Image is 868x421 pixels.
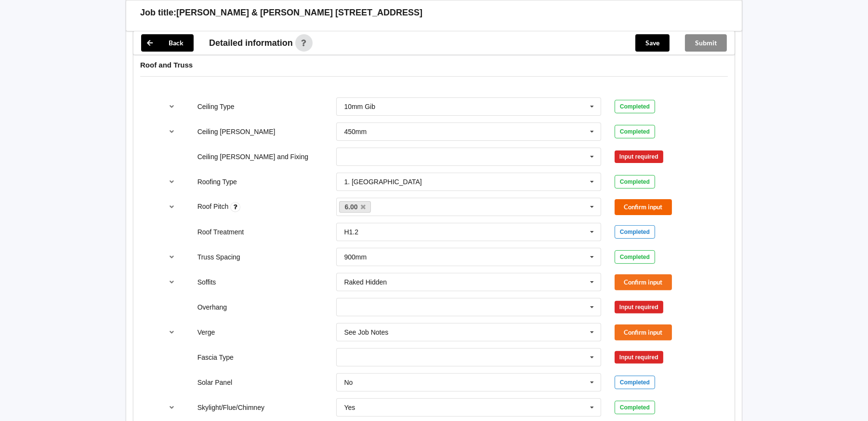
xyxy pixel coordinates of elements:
[163,273,182,291] button: reference-toggle
[615,150,663,163] div: Input required
[344,128,367,135] div: 450mm
[197,253,240,261] label: Truss Spacing
[615,250,655,264] div: Completed
[140,60,728,69] h4: Roof and Truss
[197,328,215,336] label: Verge
[163,98,182,115] button: reference-toggle
[615,301,663,313] div: Input required
[163,173,182,190] button: reference-toggle
[163,324,182,341] button: reference-toggle
[344,178,421,185] div: 1. [GEOGRAPHIC_DATA]
[635,34,670,52] button: Save
[197,353,234,361] label: Fascia Type
[615,225,655,239] div: Completed
[197,228,244,236] label: Roof Treatment
[140,7,176,18] h3: Job title:
[163,248,182,266] button: reference-toggle
[615,401,655,414] div: Completed
[344,229,358,235] div: H1.2
[197,153,308,161] label: Ceiling [PERSON_NAME] and Fixing
[615,274,672,290] button: Confirm input
[197,178,237,186] label: Roofing Type
[176,7,422,18] h3: [PERSON_NAME] & [PERSON_NAME] [STREET_ADDRESS]
[344,103,375,110] div: 10mm Gib
[615,100,655,113] div: Completed
[163,198,182,216] button: reference-toggle
[197,203,230,210] label: Roof Pitch
[615,175,655,189] div: Completed
[197,303,227,311] label: Overhang
[344,279,387,285] div: Raked Hidden
[615,125,655,138] div: Completed
[615,351,663,364] div: Input required
[344,404,355,411] div: Yes
[163,123,182,140] button: reference-toggle
[344,379,353,386] div: No
[163,399,182,416] button: reference-toggle
[197,404,264,411] label: Skylight/Flue/Chimney
[209,39,293,47] span: Detailed information
[344,254,367,260] div: 900mm
[197,128,276,136] label: Ceiling [PERSON_NAME]
[339,201,371,213] a: 6.00
[197,103,235,110] label: Ceiling Type
[615,199,672,215] button: Confirm input
[344,329,388,336] div: See Job Notes
[197,278,216,286] label: Soffits
[615,325,672,340] button: Confirm input
[197,379,232,386] label: Solar Panel
[615,376,655,389] div: Completed
[141,34,194,52] button: Back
